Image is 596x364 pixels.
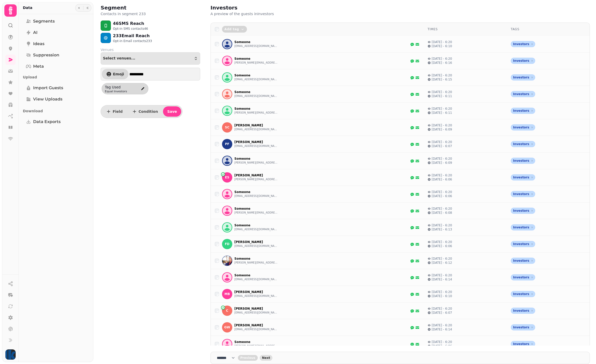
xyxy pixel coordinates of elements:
span: Condition [139,110,158,113]
p: [DATE] - 6:06 [432,244,452,248]
button: [EMAIL_ADDRESS][DOMAIN_NAME] [234,277,278,281]
div: Investors [511,191,535,197]
p: Someone [234,73,278,77]
p: [DATE] - 6:15 [432,77,452,82]
p: [DATE] - 6:14 [432,327,452,331]
div: Tags [511,27,585,31]
div: Investors [511,108,535,114]
div: Investors [511,141,535,147]
p: Someone [234,57,278,61]
div: Times [428,27,503,31]
p: [PERSON_NAME] [234,307,278,311]
div: Investors [511,224,535,230]
p: [DATE] - 6:20 [432,307,452,311]
span: Select venues... [103,56,135,60]
div: Investors [511,341,535,347]
p: [PERSON_NAME] [234,240,278,244]
button: [EMAIL_ADDRESS][DOMAIN_NAME] [234,77,278,82]
p: [DATE] - 6:20 [432,190,452,194]
p: 46 SMS Reach [113,21,148,27]
span: PF [225,142,229,146]
span: SC [225,126,229,129]
button: next [260,355,273,361]
span: Ideas [33,41,44,47]
span: AI [33,29,37,36]
p: Upload [23,73,89,82]
a: Ideas [23,39,89,49]
button: [EMAIL_ADDRESS][DOMAIN_NAME] [234,311,278,315]
p: Someone [234,40,278,44]
div: Investors [511,74,535,80]
p: [DATE] - 6:20 [432,57,452,61]
p: [DATE] - 6:20 [432,340,452,344]
p: [PERSON_NAME] [234,173,278,177]
p: [DATE] - 6:06 [432,177,452,181]
div: Investors [511,324,535,330]
nav: Pagination [210,352,590,364]
p: [DATE] - 6:13 [432,227,452,231]
p: [DATE] - 6:20 [432,90,452,94]
button: [PERSON_NAME][EMAIL_ADDRESS][DOMAIN_NAME] [234,261,278,265]
span: Tag used [105,85,136,90]
a: Segments [23,16,89,26]
div: Investors [511,241,535,247]
span: Suppression [33,52,59,58]
p: [PERSON_NAME] [234,123,278,127]
p: Opt-in SMS contacts 46 [113,27,148,31]
p: [PERSON_NAME] [234,323,278,327]
h2: Data [23,5,32,10]
div: Investors [511,91,535,97]
button: [EMAIL_ADDRESS][DOMAIN_NAME] [234,194,278,198]
span: Save [167,110,177,113]
button: [EMAIL_ADDRESS][DOMAIN_NAME] [234,244,278,248]
a: Meta [23,61,89,72]
p: 233 Email Reach [113,33,152,39]
h2: Investors [210,4,309,11]
button: Condition [128,106,162,117]
span: GW [224,326,230,329]
p: [DATE] - 6:09 [432,161,452,165]
button: [PERSON_NAME][EMAIL_ADDRESS][PERSON_NAME][DOMAIN_NAME] [234,61,278,65]
p: [DATE] - 6:07 [432,144,452,148]
button: [EMAIL_ADDRESS][DOMAIN_NAME] [234,327,278,331]
button: [PERSON_NAME][EMAIL_ADDRESS][DOMAIN_NAME] [234,344,278,348]
div: Investors [511,158,535,164]
p: [DATE] - 6:20 [432,323,452,327]
div: Investors [511,174,535,180]
p: [DATE] - 6:20 [432,73,452,77]
p: [DATE] - 6:20 [432,173,452,177]
p: [DATE] - 6:20 [432,257,452,261]
div: Investors [511,208,535,214]
div: Investors [511,58,535,64]
label: Venues [101,47,200,52]
span: MB [224,292,230,296]
span: Meta [33,63,44,69]
button: Save [163,106,181,117]
button: Select venues... [101,52,200,65]
a: Data Exports [23,117,89,127]
p: Contacts in segment 233 [101,11,146,16]
p: [DATE] - 6:20 [432,290,452,294]
a: View Uploads [23,94,89,104]
span: Equal Investors [105,90,136,93]
span: Segments [33,18,55,24]
button: [EMAIL_ADDRESS][DOMAIN_NAME] [234,44,278,48]
p: [DATE] - 6:20 [432,240,452,244]
p: [DATE] - 6:14 [432,277,452,281]
p: [DATE] - 6:20 [432,223,452,227]
p: [DATE] - 6:20 [432,207,452,211]
button: edit [138,85,147,93]
button: [PERSON_NAME][EMAIL_ADDRESS][DOMAIN_NAME] [234,211,278,215]
div: Investors [511,291,535,297]
p: [DATE] - 6:20 [432,107,452,111]
span: Import Guests [33,85,63,91]
button: back [238,355,258,361]
p: [DATE] - 6:20 [432,157,452,161]
span: Previous [240,356,255,359]
div: Investors [511,124,535,130]
button: Add tag [222,26,247,33]
p: Someone [234,340,278,344]
p: [DATE] - 6:10 [432,44,452,48]
p: [DATE] - 6:20 [432,40,452,44]
p: [DATE] - 6:08 [432,211,452,215]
